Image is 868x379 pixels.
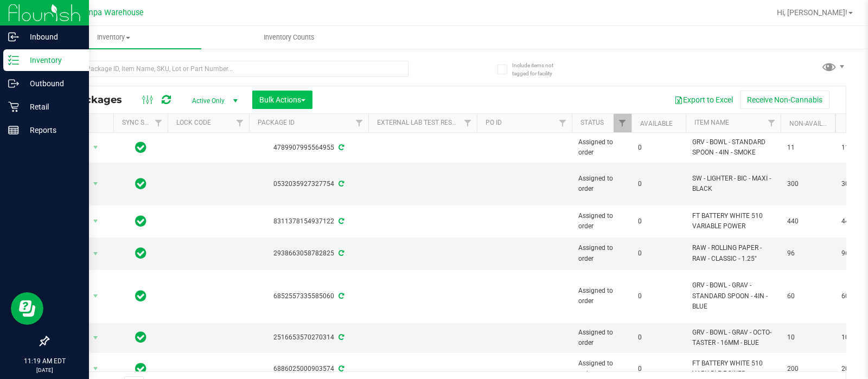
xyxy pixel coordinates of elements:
p: Outbound [19,77,84,90]
a: Sync Status [122,119,164,126]
button: Export to Excel [667,91,740,109]
a: Filter [231,114,249,132]
span: Assigned to order [578,358,625,379]
iframe: Resource center [11,292,43,325]
inline-svg: Inventory [8,55,19,66]
span: 0 [638,143,679,153]
span: 0 [638,364,679,374]
span: Inventory [26,33,201,42]
a: Non-Available [789,120,838,127]
span: 0 [638,332,679,343]
span: Assigned to order [578,211,625,232]
span: In Sync [135,246,146,261]
inline-svg: Outbound [8,78,19,89]
p: [DATE] [5,366,84,374]
div: 2938663058782825 [247,248,370,259]
span: 0 [638,179,679,189]
span: Hi, [PERSON_NAME]! [777,8,847,17]
a: Filter [350,114,368,132]
span: Assigned to order [578,174,625,194]
span: Assigned to order [578,327,625,348]
a: Inventory Counts [201,26,376,49]
span: select [89,288,103,304]
span: select [89,330,103,345]
a: Status [580,119,604,126]
p: Inbound [19,30,84,43]
span: 96 [787,248,828,259]
a: Package ID [258,119,295,126]
span: 0 [638,291,679,301]
span: 11 [787,143,828,153]
span: In Sync [135,176,146,191]
div: 2516653570270314 [247,332,370,343]
span: Sync from Compliance System [337,144,344,151]
span: GRV - BOWL - STANDARD SPOON - 4IN - SMOKE [692,137,774,158]
inline-svg: Retail [8,101,19,112]
span: Sync from Compliance System [337,249,344,257]
span: 10 [787,332,828,343]
span: In Sync [135,288,146,304]
p: Retail [19,100,84,113]
a: Filter [614,114,631,132]
p: Reports [19,124,84,137]
span: 0 [638,248,679,259]
a: External Lab Test Result [377,119,462,126]
span: 440 [787,216,828,227]
span: In Sync [135,330,146,345]
span: select [89,361,103,376]
span: Assigned to order [578,243,625,264]
a: Filter [150,114,168,132]
span: FT BATTERY WHITE 510 VARIABLE POWER [692,211,774,232]
span: All Packages [56,94,133,106]
span: GRV - BOWL - GRAV - OCTO-TASTER - 16MM - BLUE [692,327,774,348]
span: SW - LIGHTER - BIC - MAXI - BLACK [692,174,774,194]
a: Filter [459,114,477,132]
span: Inventory Counts [249,33,329,42]
button: Bulk Actions [252,91,312,109]
span: GRV - BOWL - GRAV - STANDARD SPOON - 4IN - BLUE [692,280,774,312]
span: RAW - ROLLING PAPER - RAW - CLASSIC - 1.25" [692,243,774,264]
span: Include items not tagged for facility [512,61,566,78]
a: Filter [554,114,572,132]
a: Filter [763,114,781,132]
span: select [89,246,103,261]
a: Available [640,120,673,127]
span: 60 [787,291,828,301]
span: In Sync [135,361,146,376]
a: Inventory [26,26,201,49]
a: PO ID [486,119,502,126]
span: 300 [787,179,828,189]
inline-svg: Inbound [8,31,19,42]
div: 6886025000903574 [247,364,370,374]
span: Sync from Compliance System [337,180,344,188]
span: select [89,176,103,191]
span: FT BATTERY WHITE 510 VARIABLE POWER [692,358,774,379]
span: Assigned to order [578,137,625,158]
a: Item Name [694,119,729,126]
span: Sync from Compliance System [337,217,344,225]
div: 0532035927327754 [247,179,370,189]
div: 6852557335585060 [247,291,370,301]
span: Sync from Compliance System [337,333,344,341]
div: 4789907995564955 [247,143,370,153]
span: Assigned to order [578,286,625,306]
a: Lock Code [176,119,211,126]
span: 0 [638,216,679,227]
span: Tampa Warehouse [78,8,144,17]
div: 8311378154937122 [247,216,370,227]
p: 11:19 AM EDT [5,356,84,366]
span: select [89,214,103,229]
span: In Sync [135,214,146,229]
span: Bulk Actions [259,95,305,104]
inline-svg: Reports [8,125,19,136]
span: Sync from Compliance System [337,292,344,300]
p: Inventory [19,54,84,67]
span: 200 [787,364,828,374]
span: In Sync [135,140,146,155]
input: Search Package ID, Item Name, SKU, Lot or Part Number... [48,61,409,77]
span: Sync from Compliance System [337,365,344,372]
span: select [89,140,103,155]
button: Receive Non-Cannabis [740,91,829,109]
